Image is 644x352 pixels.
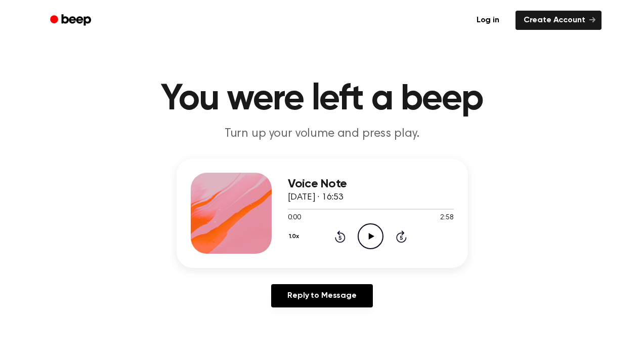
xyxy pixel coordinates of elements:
[288,213,301,223] span: 0:00
[466,9,509,32] a: Log in
[288,177,454,191] h3: Voice Note
[516,11,602,30] a: Create Account
[43,11,100,30] a: Beep
[128,126,517,142] p: Turn up your volume and press play.
[288,228,303,245] button: 1.0x
[271,284,372,307] a: Reply to Message
[440,213,453,223] span: 2:58
[288,193,344,202] span: [DATE] · 16:53
[63,81,581,118] h1: You were left a beep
